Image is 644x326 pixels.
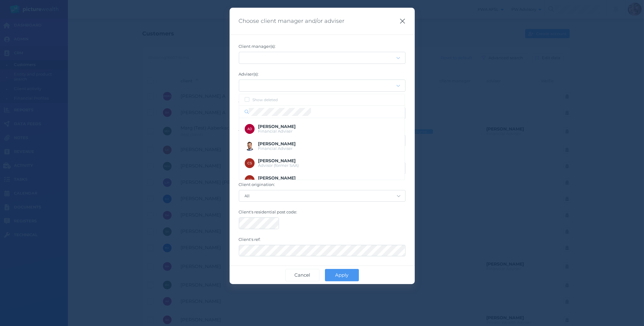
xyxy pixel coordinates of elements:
[247,161,252,165] span: CS
[239,44,405,52] label: Client manager(s):
[332,272,351,278] span: Apply
[252,97,278,102] span: Show deleted
[239,209,405,217] label: Client's residential post code:
[239,237,405,245] label: Client's ref:
[258,129,293,134] span: Financial Adviser
[258,146,293,151] span: Financial Adviser
[258,158,296,163] span: Christian Stanger
[245,175,255,185] div: David Parry
[245,141,255,151] img: Brad Bond
[258,175,296,180] span: David Parry
[245,158,255,168] div: Christian Stanger
[258,141,296,146] span: Brad Bond
[258,163,299,168] span: Advisor (former SAA)
[247,178,252,182] span: DP
[247,127,252,131] span: AD
[291,272,313,278] span: Cancel
[239,18,345,25] span: Choose client manager and/or adviser
[239,182,405,190] label: Client origination:
[285,269,319,281] button: Cancel
[258,124,296,129] span: Amber Dawson
[239,72,405,80] label: Adviser(s):
[325,269,359,281] button: Apply
[400,17,405,25] button: Close
[245,124,255,134] div: Amber Dawson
